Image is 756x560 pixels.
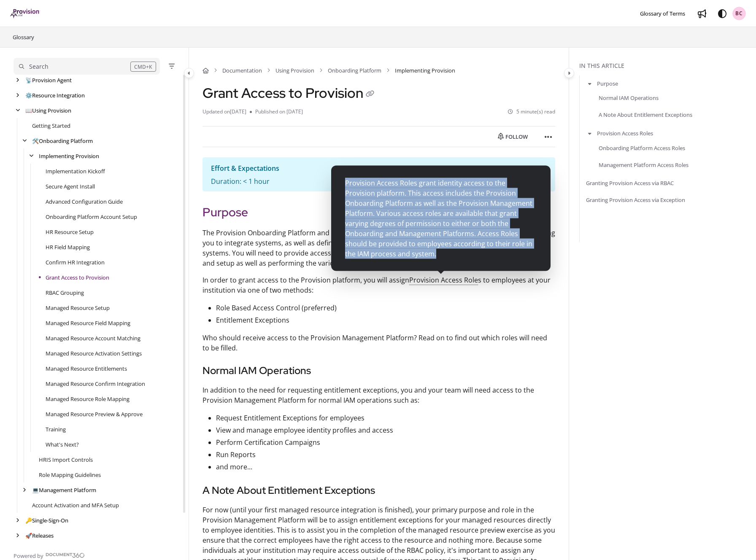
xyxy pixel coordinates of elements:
[13,532,22,540] div: arrow
[216,412,555,424] p: Request Entitlement Exceptions for employees
[586,179,674,187] a: Granting Provision Access via RBAC
[10,9,40,18] img: brand logo
[216,424,555,436] p: View and manage employee identity profiles and access
[216,449,555,461] p: Run Reports
[20,486,29,494] div: arrow
[202,363,555,378] h3: Normal IAM Operations
[13,92,22,100] div: arrow
[46,349,142,358] a: Managed Resource Activation Settings
[130,62,156,72] div: CMD+K
[275,66,314,75] a: Using Provision
[202,228,555,268] p: The Provision Onboarding Platform and the (PMP) work hand-in-hand, allowing you to integrate syst...
[250,108,303,116] li: Published on [DATE]
[202,66,209,75] a: Home
[39,152,99,160] a: Implementing Provision
[599,143,685,152] a: Onboarding Platform Access Roles
[32,137,39,145] span: 🛠️
[202,108,250,116] li: Updated on [DATE]
[20,137,29,145] div: arrow
[46,334,140,342] a: Managed Resource Account Matching
[586,129,594,138] button: arrow
[202,333,555,353] p: Who should receive access to the Provision Management Platform? Read on to find out which roles w...
[13,550,85,560] a: Powered by Document360 - opens in a new tab
[715,7,729,20] button: Theme options
[640,10,685,17] span: Glossary of Terms
[564,68,574,78] button: Category toggle
[25,106,71,115] a: Using Provision
[597,79,618,88] a: Purpose
[13,76,22,84] div: arrow
[508,108,555,116] li: 5 minute(s) read
[599,94,659,102] a: Normal IAM Operations
[25,76,32,84] span: 📡
[25,92,32,99] span: ⚙️
[597,129,653,137] a: Provision Access Roles
[32,486,39,494] span: 💻
[599,110,692,119] a: A Note About Entitlement Exceptions
[409,275,478,285] span: Provision Access Role
[735,10,743,18] span: BC
[25,91,85,100] a: Resource Integration
[202,483,555,498] h3: A Note About Entitlement Exceptions
[216,436,555,449] p: Perform Certification Campaigns
[491,130,535,143] button: Follow
[13,552,43,560] span: Powered by
[46,304,110,312] a: Managed Resource Setup
[13,58,160,75] button: Search
[46,380,145,388] a: Managed Resource Confirm Integration
[216,314,555,326] p: Entitlement Exceptions
[363,88,377,101] button: Copy link of Grant Access to Provision
[202,203,555,221] h2: Purpose
[579,61,753,70] div: In this article
[46,228,94,236] a: HR Resource Setup
[32,137,93,145] a: Onboarding Platform
[586,196,685,204] a: Granting Provision Access via Exception
[46,395,130,403] a: Managed Resource Role Mapping
[46,182,95,191] a: Secure Agent Install
[216,302,555,314] p: Role Based Access Control (preferred)
[25,516,68,525] a: Single-Sign-On
[39,471,101,479] a: Role Mapping Guidelines
[184,68,194,78] button: Category toggle
[10,9,40,19] a: Project logo
[25,531,54,540] a: Releases
[202,385,555,405] p: In addition to the need for requesting entitlement exceptions, you and your team will need access...
[586,79,594,88] button: arrow
[542,130,555,143] button: Article more options
[46,288,84,297] a: RBAC Grouping
[12,32,35,42] a: Glossary
[25,107,32,114] span: 📖
[216,461,555,473] p: and more...
[345,178,537,259] p: Provision Access Roles grant identity access to the Provision platform. This access includes the ...
[222,66,262,75] a: Documentation
[46,553,85,558] img: Document360
[29,62,49,71] div: Search
[46,425,66,433] a: Training
[13,107,22,115] div: arrow
[32,121,70,130] a: Getting Started
[25,532,32,539] span: 🚀
[27,152,35,160] div: arrow
[32,501,119,509] a: Account Activation and MFA Setup
[46,258,105,267] a: Confirm HR Integration
[695,7,709,20] a: Whats new
[46,319,130,327] a: Managed Resource Field Mapping
[202,85,377,101] h1: Grant Access to Provision
[46,243,90,251] a: HR Field Mapping
[328,66,381,75] a: Onboarding Platform
[25,76,72,84] a: Provision Agent
[211,162,547,175] p: Effort & Expectations
[46,440,79,449] a: What's Next?
[211,177,547,186] p: Duration: < 1 hour
[32,486,96,494] a: Management Platform
[46,273,109,282] a: Grant Access to Provision
[599,160,688,169] a: Management Platform Access Roles
[25,517,32,524] span: 🔑
[46,364,127,373] a: Managed Resource Entitlements
[13,517,22,525] div: arrow
[46,213,137,221] a: Onboarding Platform Account Setup
[732,7,746,20] button: BC
[39,455,93,464] a: HRIS Import Controls
[167,61,177,71] button: Filter
[395,66,455,75] span: Implementing Provision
